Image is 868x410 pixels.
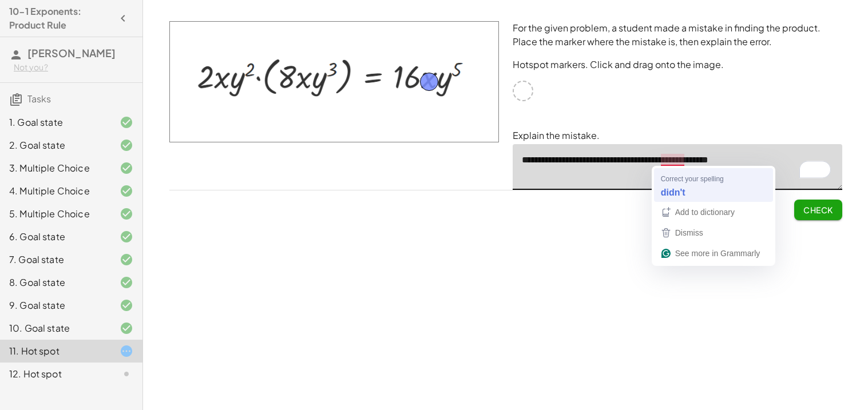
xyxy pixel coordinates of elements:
[27,93,51,105] span: Tasks
[9,184,101,198] div: 4. Multiple Choice
[9,298,101,312] div: 9. Goal state
[9,116,101,129] div: 1. Goal state
[9,344,101,358] div: 11. Hot spot
[120,161,133,175] i: Task finished and correct.
[513,144,842,190] textarea: To enrich screen reader interactions, please activate Accessibility in Grammarly extension settings
[120,230,133,244] i: Task finished and correct.
[9,276,101,289] div: 8. Goal state
[14,62,133,73] div: Not you?
[120,344,133,358] i: Task started.
[9,321,101,335] div: 10. Goal state
[120,367,133,381] i: Task not started.
[120,253,133,266] i: Task finished and correct.
[9,5,113,32] h4: 10-1 Exponents: Product Rule
[120,184,133,198] i: Task finished and correct.
[120,138,133,152] i: Task finished and correct.
[27,46,116,59] span: [PERSON_NAME]
[9,253,101,266] div: 7. Goal state
[9,230,101,244] div: 6. Goal state
[9,138,101,152] div: 2. Goal state
[169,21,499,142] img: b42f739e0bd79d23067a90d0ea4ccfd2288159baac1bcee117f9be6b6edde5c4.png
[120,298,133,312] i: Task finished and correct.
[120,207,133,221] i: Task finished and correct.
[9,367,101,381] div: 12. Hot spot
[120,116,133,129] i: Task finished and correct.
[9,207,101,221] div: 5. Multiple Choice
[120,276,133,289] i: Task finished and correct.
[9,161,101,175] div: 3. Multiple Choice
[120,321,133,335] i: Task finished and correct.
[513,129,842,142] p: Explain the mistake.
[794,200,842,220] button: Check
[803,205,833,215] span: Check
[513,21,842,49] p: For the given problem, a student made a mistake in finding the product. Place the marker where th...
[513,58,842,71] p: Hotspot markers. Click and drag onto the image.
